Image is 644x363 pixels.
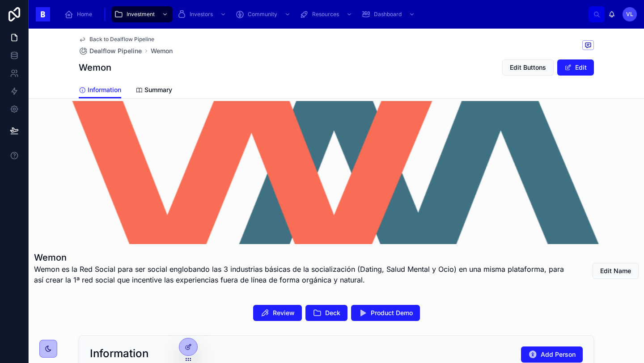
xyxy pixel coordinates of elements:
[305,305,347,321] button: Deck
[248,11,277,18] span: Community
[371,308,413,317] span: Product Demo
[600,266,631,275] span: Edit Name
[312,11,339,18] span: Resources
[190,11,213,18] span: Investors
[593,263,639,279] button: Edit Name
[351,305,420,321] button: Product Demo
[62,6,98,22] a: Home
[34,264,572,285] p: Wemon es la Red Social para ser social englobando las 3 industrias básicas de la socialización (D...
[77,11,92,18] span: Home
[79,46,142,55] a: Dealflow Pipeline
[541,350,576,359] span: Add Person
[374,11,402,18] span: Dashboard
[233,6,295,22] a: Community
[90,346,148,361] h2: Information
[174,6,231,22] a: Investors
[521,346,583,363] button: Add Person
[557,59,594,76] button: Edit
[79,61,111,74] h1: Wemon
[36,7,50,21] img: App logo
[34,251,572,264] h1: Wemon
[510,63,546,72] span: Edit Buttons
[127,11,155,18] span: Investment
[57,4,589,24] div: scrollable content
[89,36,154,43] span: Back to Dealflow Pipeline
[79,82,121,99] a: Information
[136,82,172,100] a: Summary
[325,308,340,317] span: Deck
[144,85,172,94] span: Summary
[151,46,173,55] a: Wemon
[79,36,154,43] a: Back to Dealflow Pipeline
[89,46,142,55] span: Dealflow Pipeline
[111,6,173,22] a: Investment
[359,6,419,22] a: Dashboard
[626,11,633,18] span: VL
[273,308,295,317] span: Review
[502,59,554,76] button: Edit Buttons
[297,6,357,22] a: Resources
[88,85,121,94] span: Information
[253,305,302,321] button: Review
